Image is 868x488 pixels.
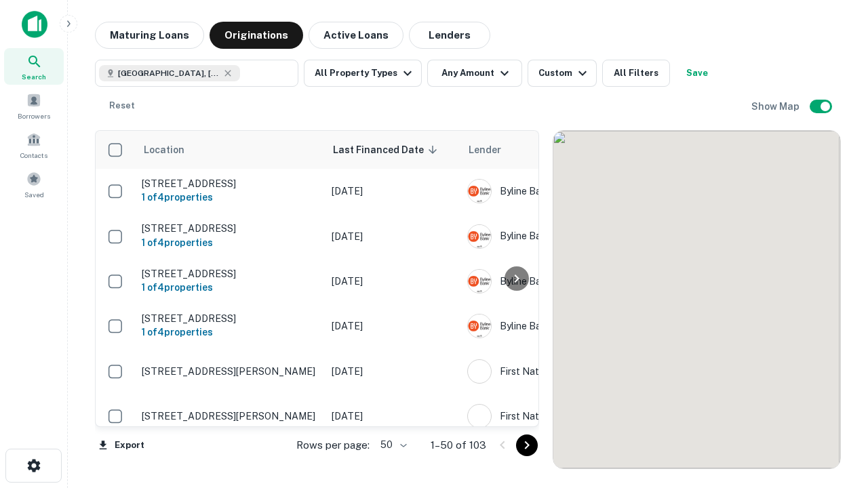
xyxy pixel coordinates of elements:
button: Save your search to get updates of matches that match your search criteria. [675,60,719,87]
p: [STREET_ADDRESS][PERSON_NAME] [142,410,318,422]
img: picture [468,180,491,203]
th: Last Financed Date [325,131,460,169]
button: Active Loans [309,22,403,49]
h6: Show Map [751,99,802,114]
span: Location [143,142,202,158]
img: picture [468,314,491,338]
button: Export [95,435,148,455]
button: Lenders [409,22,490,49]
p: [DATE] [332,274,454,289]
p: [STREET_ADDRESS] [142,312,318,325]
p: 1–50 of 103 [431,437,486,453]
h6: 1 of 4 properties [142,325,318,340]
iframe: Chat Widget [800,380,868,445]
a: Saved [4,166,64,203]
span: Borrowers [18,110,50,121]
span: Lender [469,142,501,158]
p: [DATE] [332,229,454,244]
div: First Nations Bank [467,404,671,428]
p: [DATE] [332,409,454,424]
button: Maturing Loans [95,22,204,49]
div: Byline Bank [467,314,671,338]
div: 0 0 [553,131,840,468]
a: Contacts [4,127,64,163]
th: Lender [460,131,677,169]
h6: 1 of 4 properties [142,280,318,295]
span: Saved [24,189,44,200]
button: Custom [528,60,597,87]
span: Last Financed Date [333,142,441,158]
span: [GEOGRAPHIC_DATA], [GEOGRAPHIC_DATA] [118,67,220,79]
p: [DATE] [332,319,454,333]
button: All Filters [602,60,670,87]
span: Search [22,71,46,82]
button: All Property Types [304,60,422,87]
div: Byline Bank [467,179,671,203]
p: [DATE] [332,184,454,199]
img: capitalize-icon.png [22,11,47,38]
div: 50 [375,435,409,455]
div: Custom [538,65,591,81]
th: Location [135,131,325,169]
img: picture [468,270,491,293]
p: [STREET_ADDRESS] [142,178,318,190]
p: [STREET_ADDRESS] [142,268,318,280]
h6: 1 of 4 properties [142,235,318,250]
button: Originations [210,22,303,49]
h6: 1 of 4 properties [142,190,318,205]
div: Byline Bank [467,269,671,293]
img: picture [468,360,491,383]
p: Rows per page: [296,437,370,453]
a: Borrowers [4,87,64,124]
p: [STREET_ADDRESS] [142,222,318,235]
div: Byline Bank [467,224,671,249]
button: Any Amount [427,60,522,87]
button: Go to next page [516,434,538,456]
button: Reset [100,92,144,119]
p: [STREET_ADDRESS][PERSON_NAME] [142,365,318,378]
img: picture [468,225,491,248]
a: Search [4,48,64,85]
div: First Nations Bank [467,359,671,384]
span: Contacts [20,150,47,161]
p: [DATE] [332,364,454,379]
img: picture [468,405,491,428]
